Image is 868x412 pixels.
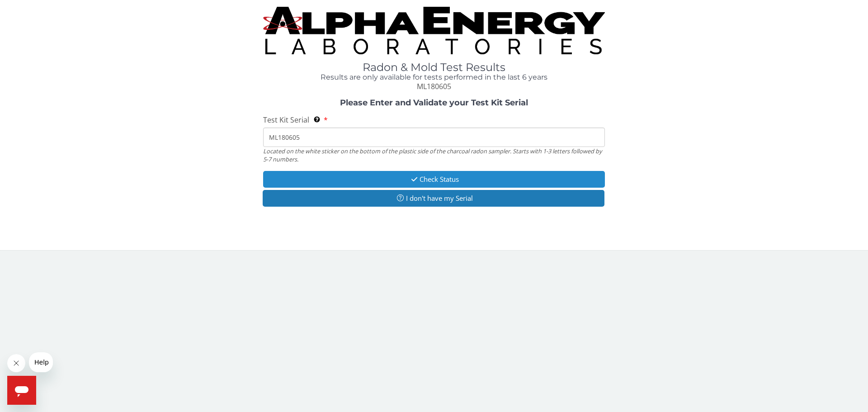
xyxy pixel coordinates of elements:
div: Located on the white sticker on the bottom of the plastic side of the charcoal radon sampler. Sta... [263,147,605,164]
button: I don't have my Serial [263,190,604,207]
img: TightCrop.jpg [263,7,605,54]
h4: Results are only available for tests performed in the last 6 years [263,73,605,81]
button: Check Status [263,171,605,188]
strong: Please Enter and Validate your Test Kit Serial [340,98,528,108]
iframe: Close message [7,354,25,372]
span: Test Kit Serial [263,115,309,125]
iframe: Message from company [29,352,53,372]
iframe: Button to launch messaging window [7,376,36,405]
span: ML180605 [417,81,451,91]
h1: Radon & Mold Test Results [263,62,605,73]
